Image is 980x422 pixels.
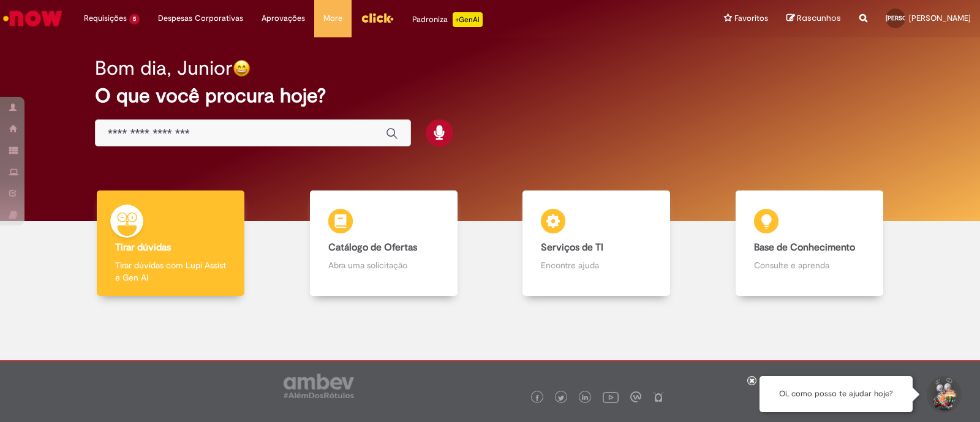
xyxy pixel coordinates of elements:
[754,241,855,254] b: Base de Conhecimento
[328,259,439,271] p: Abra uma solicitação
[277,190,491,296] a: Catálogo de Ofertas Abra uma solicitação
[84,12,127,24] span: Requisições
[703,190,916,296] a: Base de Conhecimento Consulte e aprenda
[534,395,540,401] img: logo_footer_facebook.png
[797,12,841,24] span: Rascunhos
[412,12,483,27] div: Padroniza
[754,259,865,271] p: Consulte e aprenda
[925,376,962,413] button: Iniciar Conversa de Suporte
[653,391,664,402] img: logo_footer_naosei.png
[541,241,603,254] b: Serviços de TI
[129,14,140,24] span: 5
[158,12,243,24] span: Despesas Corporativas
[490,190,703,296] a: Serviços de TI Encontre ajuda
[582,394,588,402] img: logo_footer_linkedin.png
[233,59,251,77] img: happy-face.png
[64,190,277,296] a: Tirar dúvidas Tirar dúvidas com Lupi Assist e Gen Ai
[1,6,64,31] img: ServiceNow
[262,12,305,24] span: Aprovações
[734,12,768,24] span: Favoritos
[541,259,652,271] p: Encontre ajuda
[323,12,342,24] span: More
[786,13,841,24] a: Rascunhos
[453,12,483,27] p: +GenAi
[909,13,971,23] span: [PERSON_NAME]
[115,241,171,254] b: Tirar dúvidas
[115,259,226,284] p: Tirar dúvidas com Lupi Assist e Gen Ai
[95,85,885,107] h2: O que você procura hoje?
[361,9,394,27] img: click_logo_yellow_360x200.png
[95,58,233,79] h2: Bom dia, Junior
[328,241,417,254] b: Catálogo de Ofertas
[558,395,564,401] img: logo_footer_twitter.png
[284,374,354,398] img: logo_footer_ambev_rotulo_gray.png
[886,14,933,22] span: [PERSON_NAME]
[630,391,641,402] img: logo_footer_workplace.png
[603,389,619,405] img: logo_footer_youtube.png
[759,376,913,412] div: Oi, como posso te ajudar hoje?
